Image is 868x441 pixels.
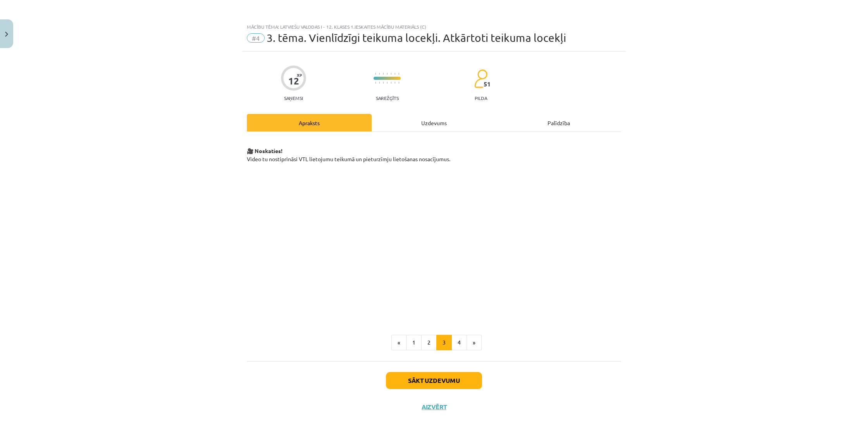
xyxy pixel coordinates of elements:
[281,95,306,101] p: Saņemsi
[387,73,387,75] img: icon-short-line-57e1e144782c952c97e751825c79c345078a6d821885a25fce030b3d8c18986b.svg
[288,76,299,86] div: 12
[474,69,487,88] img: students-c634bb4e5e11cddfef0936a35e636f08e4e9abd3cc4e673bd6f9a4125e45ecb1.svg
[247,114,372,131] div: Apraksts
[379,73,380,75] img: icon-short-line-57e1e144782c952c97e751825c79c345078a6d821885a25fce030b3d8c18986b.svg
[421,335,437,350] button: 2
[379,82,380,84] img: icon-short-line-57e1e144782c952c97e751825c79c345078a6d821885a25fce030b3d8c18986b.svg
[484,81,491,88] span: 51
[391,335,406,350] button: «
[247,24,621,29] div: Mācību tēma: Latviešu valodas i - 12. klases 1.ieskaites mācību materiāls (c)
[398,73,399,75] img: icon-short-line-57e1e144782c952c97e751825c79c345078a6d821885a25fce030b3d8c18986b.svg
[247,33,265,43] span: #4
[398,82,399,84] img: icon-short-line-57e1e144782c952c97e751825c79c345078a6d821885a25fce030b3d8c18986b.svg
[451,335,467,350] button: 4
[247,139,282,154] strong: 🎥 Noskaties!
[467,335,482,350] button: »
[383,73,384,75] img: icon-short-line-57e1e144782c952c97e751825c79c345078a6d821885a25fce030b3d8c18986b.svg
[394,73,395,75] img: icon-short-line-57e1e144782c952c97e751825c79c345078a6d821885a25fce030b3d8c18986b.svg
[391,82,391,84] img: icon-short-line-57e1e144782c952c97e751825c79c345078a6d821885a25fce030b3d8c18986b.svg
[375,82,376,84] img: icon-short-line-57e1e144782c952c97e751825c79c345078a6d821885a25fce030b3d8c18986b.svg
[376,95,399,101] p: Sarežģīts
[372,114,496,131] div: Uzdevums
[383,82,384,84] img: icon-short-line-57e1e144782c952c97e751825c79c345078a6d821885a25fce030b3d8c18986b.svg
[496,114,621,131] div: Palīdzība
[394,82,395,84] img: icon-short-line-57e1e144782c952c97e751825c79c345078a6d821885a25fce030b3d8c18986b.svg
[5,32,8,37] img: icon-close-lesson-0947bae3869378f0d4975bcd49f059093ad1ed9edebbc8119c70593378902aed.svg
[391,73,391,75] img: icon-short-line-57e1e144782c952c97e751825c79c345078a6d821885a25fce030b3d8c18986b.svg
[436,335,452,350] button: 3
[475,95,487,101] p: pilda
[375,73,376,75] img: icon-short-line-57e1e144782c952c97e751825c79c345078a6d821885a25fce030b3d8c18986b.svg
[387,82,387,84] img: icon-short-line-57e1e144782c952c97e751825c79c345078a6d821885a25fce030b3d8c18986b.svg
[419,403,449,411] button: Aizvērt
[297,73,302,77] span: XP
[247,335,621,350] nav: Page navigation example
[267,31,566,44] span: 3. tēma. Vienlīdzīgi teikuma locekļi. Atkārtoti teikuma locekļi
[386,372,482,389] button: Sākt uzdevumu
[247,139,621,171] p: Video tu nostiprināsi VTL lietojumu teikumā un pieturzīmju lietošanas nosacījumus.
[406,335,422,350] button: 1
